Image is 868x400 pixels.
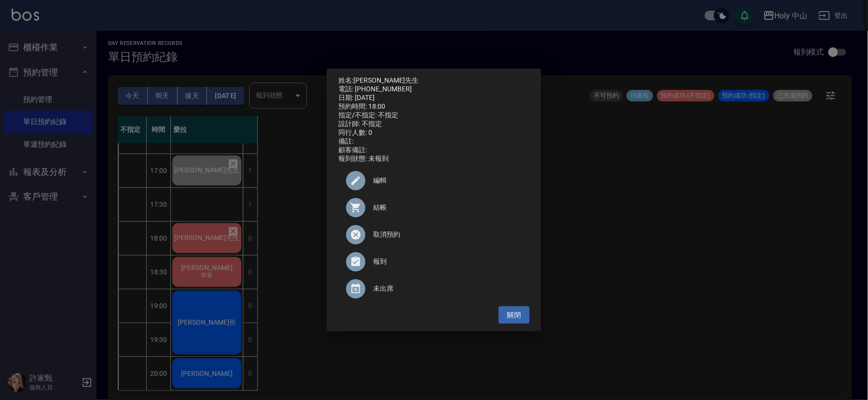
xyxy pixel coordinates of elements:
div: 取消預約 [338,221,530,248]
div: 未出席 [338,275,530,302]
span: 報到 [373,257,522,267]
div: 指定/不指定: 不指定 [338,111,530,120]
div: 設計師: 不指定 [338,120,530,129]
div: 編輯 [338,167,530,194]
span: 未出席 [373,284,522,294]
span: 取消預約 [373,229,522,240]
div: 顧客備註: [338,146,530,155]
div: 報到 [338,248,530,275]
div: 同行人數: 0 [338,129,530,137]
button: 關閉 [499,306,530,324]
div: 電話: [PHONE_NUMBER] [338,85,530,94]
span: 編輯 [373,175,522,186]
a: [PERSON_NAME]先生 [353,76,419,84]
div: 備註: [338,137,530,146]
span: 結帳 [373,202,522,213]
div: 日期: [DATE] [338,94,530,102]
div: 報到狀態: 未報到 [338,155,530,163]
a: 結帳 [338,194,530,221]
div: 預約時間: 18:00 [338,102,530,111]
p: 姓名: [338,76,530,85]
